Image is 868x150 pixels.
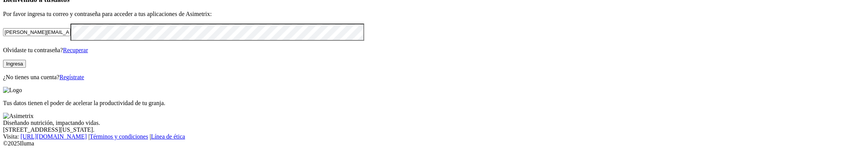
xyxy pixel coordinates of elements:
[3,120,865,126] div: Diseñando nutrición, impactando vidas.
[3,60,26,68] button: Ingresa
[3,126,865,133] div: [STREET_ADDRESS][US_STATE].
[3,87,22,94] img: Logo
[3,113,34,120] img: Asimetrix
[59,74,84,80] a: Regístrate
[3,11,865,18] p: Por favor ingresa tu correo y contraseña para acceder a tus aplicaciones de Asimetrix:
[3,47,865,54] p: Olvidaste tu contraseña?
[3,133,865,140] div: Visita : | |
[63,47,88,53] a: Recuperar
[3,74,865,81] p: ¿No tienes una cuenta?
[3,100,865,107] p: Tus datos tienen el poder de acelerar la productividad de tu granja.
[90,133,148,140] a: Términos y condiciones
[3,28,70,36] input: Tu correo
[21,133,87,140] a: [URL][DOMAIN_NAME]
[3,140,865,147] div: © 2025 Iluma
[151,133,185,140] a: Línea de ética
